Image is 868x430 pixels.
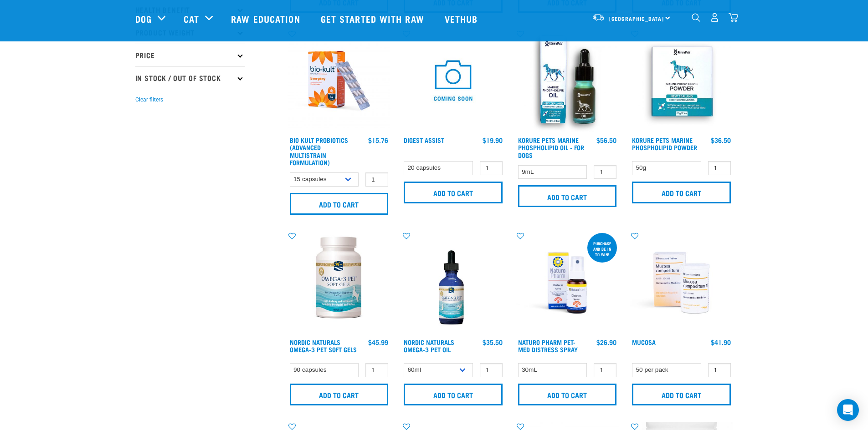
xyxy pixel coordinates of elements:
[401,231,505,334] img: Bottle Of 60ml Omega3 For Pets
[609,17,664,20] span: [GEOGRAPHIC_DATA]
[518,340,578,351] a: Naturo Pharm Pet-Med Distress Spray
[516,231,619,334] img: RE Product Shoot 2023 Nov8635
[518,138,584,156] a: Korure Pets Marine Phospholipid Oil - for Dogs
[708,161,731,175] input: 1
[290,384,389,405] input: Add to cart
[632,340,656,344] a: Mucosa
[692,13,700,22] img: home-icon-1@2x.png
[290,193,389,215] input: Add to cart
[587,237,617,261] div: Purchase and be in to win!
[480,161,503,175] input: 1
[480,363,503,377] input: 1
[404,138,444,142] a: Digest Assist
[708,363,731,377] input: 1
[135,12,152,25] a: Dog
[711,339,731,346] div: $41.90
[312,0,436,37] a: Get started with Raw
[404,182,503,203] input: Add to cart
[729,13,738,22] img: home-icon@2x.png
[592,13,605,21] img: van-moving.png
[596,137,616,144] div: $56.50
[401,29,505,132] img: COMING SOON
[630,231,733,334] img: RE Product Shoot 2023 Nov8652
[518,384,617,405] input: Add to cart
[222,0,311,37] a: Raw Education
[711,137,731,144] div: $36.50
[368,137,388,144] div: $15.76
[596,339,616,346] div: $26.90
[290,340,357,351] a: Nordic Naturals Omega-3 Pet Soft Gels
[368,339,388,346] div: $45.99
[483,137,503,144] div: $19.90
[594,363,616,377] input: 1
[632,138,697,149] a: Korure Pets Marine Phospholipid Powder
[288,29,391,132] img: 2023 AUG RE Product1724
[404,384,503,405] input: Add to cart
[710,13,719,22] img: user.png
[632,384,731,405] input: Add to cart
[516,29,619,132] img: OI Lfront 1024x1024
[135,66,245,89] p: In Stock / Out Of Stock
[630,29,733,132] img: POWDER01 65ae0065 919d 4332 9357 5d1113de9ef1 1024x1024
[135,44,245,66] p: Price
[632,182,731,203] input: Add to cart
[290,138,348,164] a: Bio Kult Probiotics (Advanced Multistrain Formulation)
[518,185,617,207] input: Add to cart
[135,96,163,104] button: Clear filters
[288,231,391,334] img: Bottle Of Omega3 Pet With 90 Capsules For Pets
[594,165,616,179] input: 1
[436,0,489,37] a: Vethub
[404,340,454,351] a: Nordic Naturals Omega-3 Pet Oil
[837,399,859,421] div: Open Intercom Messenger
[184,12,199,25] a: Cat
[365,363,388,377] input: 1
[365,172,388,187] input: 1
[483,339,503,346] div: $35.50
